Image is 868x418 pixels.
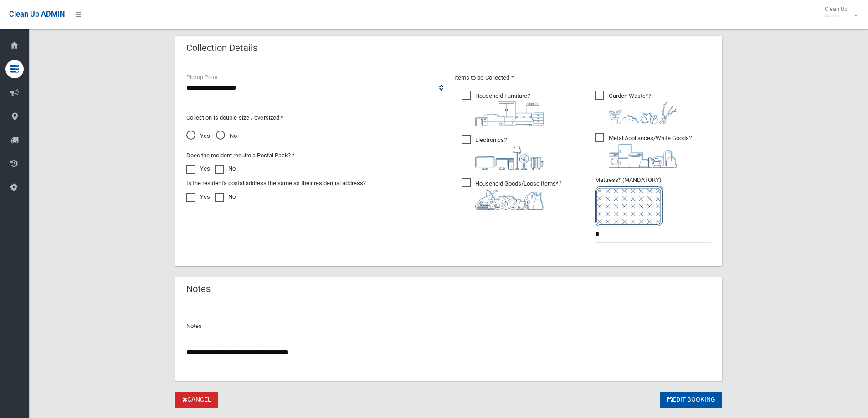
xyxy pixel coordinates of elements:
span: Mattress* (MANDATORY) [595,176,711,226]
i: ? [609,92,677,124]
span: Household Goods/Loose Items* [462,178,561,210]
img: 36c1b0289cb1767239cdd3de9e694f19.png [609,144,677,168]
p: Notes [186,321,711,332]
span: No [216,131,237,141]
span: Household Furniture [462,91,544,126]
span: Yes [186,131,210,141]
header: Notes [175,280,221,298]
i: ? [609,135,692,168]
label: Yes [186,163,210,174]
label: No [215,191,236,202]
img: e7408bece873d2c1783593a074e5cb2f.png [595,186,663,226]
img: 394712a680b73dbc3d2a6a3a7ffe5a07.png [475,146,544,170]
i: ? [475,136,544,170]
span: Garden Waste* [595,91,677,124]
button: Edit Booking [660,392,722,408]
i: ? [475,180,561,210]
span: Clean Up [820,5,857,19]
span: Metal Appliances/White Goods [595,133,692,168]
label: Is the resident's postal address the same as their residential address? [186,178,366,189]
img: 4fd8a5c772b2c999c83690221e5242e0.png [609,101,677,124]
p: Collection is double size / oversized * [186,112,443,123]
a: Cancel [175,392,218,408]
img: b13cc3517677393f34c0a387616ef184.png [475,189,544,210]
label: Yes [186,191,210,202]
p: Items to be Collected * [454,72,711,83]
label: No [215,163,236,174]
small: Admin [825,12,847,19]
i: ? [475,92,544,126]
header: Collection Details [175,39,268,57]
span: Clean Up ADMIN [9,10,65,19]
label: Does the resident require a Postal Pack? * [186,150,295,161]
img: aa9efdbe659d29b613fca23ba79d85cb.png [475,101,544,126]
span: Electronics [462,135,544,170]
